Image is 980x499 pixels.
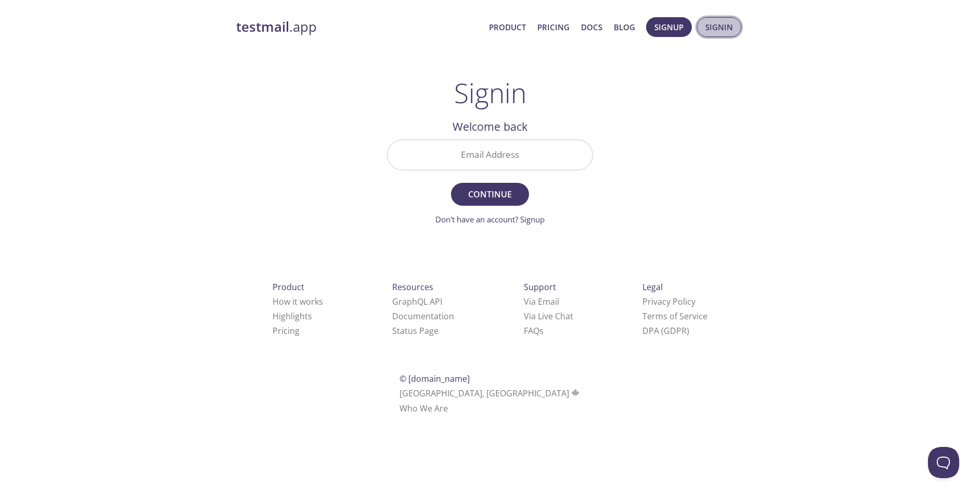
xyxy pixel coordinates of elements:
[489,20,526,34] a: Product
[581,20,602,34] a: Docs
[524,325,544,336] a: FAQ
[462,187,518,202] span: Continue
[614,20,635,34] a: Blog
[273,281,304,293] span: Product
[236,18,481,36] a: testmail.app
[642,310,707,322] a: Terms of Service
[399,403,448,414] a: Who We Are
[537,20,570,34] a: Pricing
[399,388,581,399] span: [GEOGRAPHIC_DATA], [GEOGRAPHIC_DATA]
[273,310,312,322] a: Highlights
[273,325,300,336] a: Pricing
[705,20,733,34] span: Signin
[392,325,439,336] a: Status Page
[454,77,526,108] h1: Signin
[642,281,663,293] span: Legal
[399,373,470,384] span: © [DOMAIN_NAME]
[524,281,556,293] span: Support
[236,18,289,36] strong: testmail
[646,17,692,37] button: Signup
[654,20,684,34] span: Signup
[392,296,442,307] a: GraphQL API
[387,118,593,135] h2: Welcome back
[524,310,573,322] a: Via Live Chat
[642,325,689,336] a: DPA (GDPR)
[435,214,545,224] a: Don't have an account? Signup
[273,296,323,307] a: How it works
[451,183,529,206] button: Continue
[392,281,433,293] span: Resources
[697,17,741,37] button: Signin
[524,296,559,307] a: Via Email
[539,325,544,336] span: s
[928,447,959,478] iframe: Help Scout Beacon - Open
[642,296,695,307] a: Privacy Policy
[392,310,454,322] a: Documentation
